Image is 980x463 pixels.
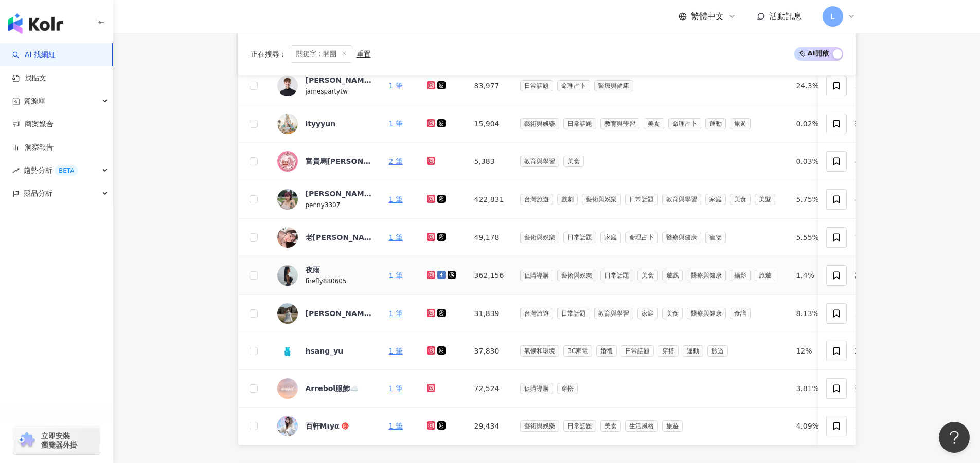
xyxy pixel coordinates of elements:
[277,75,372,97] a: KOL Avatar[PERSON_NAME] 派對jamespartytw
[520,383,553,394] span: 促購導購
[24,182,52,205] span: 競品分析
[12,50,56,60] a: searchAI 找網紅
[796,308,828,319] div: 8.13%
[306,156,372,166] div: 富貴馬[PERSON_NAME] 𝐇𝐨𝐫𝐬𝐞造型戚風｜開團｜甜點教學
[662,232,701,243] span: 醫療與健康
[600,420,621,432] span: 美食
[8,13,63,34] img: logo
[12,167,20,174] span: rise
[251,50,287,58] span: 正在搜尋 ：
[277,151,298,172] img: KOL Avatar
[357,50,371,58] div: 重置
[621,345,654,357] span: 日常話題
[625,194,658,205] span: 日常話題
[730,118,751,129] span: 旅遊
[796,383,828,394] div: 3.81%
[755,194,775,205] span: 美髮
[389,157,403,165] a: 2 筆
[277,227,298,248] img: KOL Avatar
[730,270,751,281] span: 攝影
[389,422,403,430] a: 1 筆
[291,45,352,63] span: 關鍵字：開團
[520,232,559,243] span: 藝術與娛樂
[277,265,298,286] img: KOL Avatar
[831,11,835,22] span: L
[16,432,37,449] img: chrome extension
[520,345,559,357] span: 氣候和環境
[796,232,828,243] div: 5.55%
[277,76,298,96] img: KOL Avatar
[13,427,100,454] a: chrome extension立即安裝 瀏覽器外掛
[277,114,372,134] a: KOL Avatarltyyyun
[466,180,512,219] td: 422,831
[277,114,298,134] img: KOL Avatar
[637,270,658,281] span: 美食
[662,308,683,319] span: 美食
[277,303,298,324] img: KOL Avatar
[769,11,802,21] span: 活動訊息
[277,227,372,248] a: KOL Avatar老[PERSON_NAME]🦊
[557,194,578,205] span: 戲劇
[306,383,359,394] div: 𝗔𝗿𝗿𝗲𝗯𝗼𝗹服飾☁️
[520,270,553,281] span: 促購導購
[306,277,347,285] span: firefly880605
[939,422,970,453] iframe: Help Scout Beacon - Open
[24,159,78,182] span: 趨勢分析
[796,156,828,167] div: 0.03%
[277,151,372,172] a: KOL Avatar富貴馬[PERSON_NAME] 𝐇𝐨𝐫𝐬𝐞造型戚風｜開團｜甜點教學
[796,420,828,432] div: 4.09%
[796,118,828,129] div: 0.02%
[277,378,372,399] a: KOL Avatar𝗔𝗿𝗿𝗲𝗯𝗼𝗹服飾☁️
[24,89,45,113] span: 資源庫
[306,189,372,199] div: [PERSON_NAME]
[306,119,336,129] div: ltyyyun
[563,118,596,129] span: 日常話題
[687,270,726,281] span: 醫療與健康
[466,370,512,408] td: 72,524
[691,11,724,22] span: 繁體中文
[520,308,553,319] span: 台灣旅遊
[12,119,54,129] a: 商案媒合
[600,118,639,129] span: 教育與學習
[389,233,403,242] a: 1 筆
[563,156,584,167] span: 美食
[520,156,559,167] span: 教育與學習
[662,194,701,205] span: 教育與學習
[600,270,633,281] span: 日常話題
[594,80,633,91] span: 醫療與健康
[277,303,372,324] a: KOL Avatar[PERSON_NAME]
[466,256,512,295] td: 362,156
[277,189,298,210] img: KOL Avatar
[55,165,78,176] div: BETA
[658,345,679,357] span: 穿搭
[466,332,512,370] td: 37,830
[306,421,340,431] div: 百軒Mιуα
[730,194,751,205] span: 美食
[466,105,512,143] td: 15,904
[625,420,658,432] span: 生活風格
[389,309,403,318] a: 1 筆
[277,341,298,361] img: KOL Avatar
[466,408,512,445] td: 29,434
[306,232,372,243] div: 老[PERSON_NAME]🦊
[466,67,512,105] td: 83,977
[389,82,403,90] a: 1 筆
[600,232,621,243] span: 家庭
[596,345,617,357] span: 婚禮
[707,345,728,357] span: 旅遊
[683,345,703,357] span: 運動
[796,80,828,91] div: 24.3%
[306,308,372,319] div: [PERSON_NAME]
[557,80,590,91] span: 命理占卜
[389,347,403,355] a: 1 筆
[557,383,578,394] span: 穿搭
[625,232,658,243] span: 命理占卜
[557,308,590,319] span: 日常話題
[41,431,77,450] span: 立即安裝 瀏覽器外掛
[389,195,403,203] a: 1 筆
[389,120,403,128] a: 1 筆
[466,295,512,332] td: 31,839
[705,194,726,205] span: 家庭
[277,189,372,210] a: KOL Avatar[PERSON_NAME]penny3307
[306,265,320,275] div: 夜雨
